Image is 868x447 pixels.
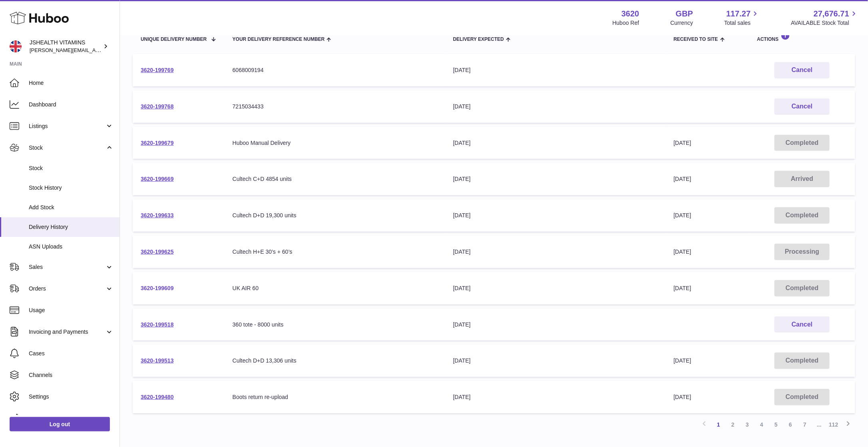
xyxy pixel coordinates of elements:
[783,417,798,432] a: 6
[29,371,113,379] span: Channels
[740,417,755,432] a: 3
[233,66,437,74] div: 6068009194
[674,176,691,182] span: [DATE]
[233,175,437,183] div: Cultech C+D 4854 units
[233,103,437,110] div: 7215034433
[453,393,658,401] div: [DATE]
[30,39,102,54] div: JSHEALTH VITAMINS
[453,103,658,110] div: [DATE]
[141,103,174,110] a: 3620-199768
[141,357,174,364] a: 3620-199513
[29,144,105,152] span: Stock
[233,37,325,42] span: Your Delivery Reference Number
[29,307,113,314] span: Usage
[671,19,693,27] div: Currency
[453,66,658,74] div: [DATE]
[29,328,105,336] span: Invoicing and Payments
[141,212,174,218] a: 3620-199633
[10,40,22,52] img: francesca@jshealthvitamins.com
[29,243,113,251] span: ASN Uploads
[674,394,691,400] span: [DATE]
[141,140,174,146] a: 3620-199679
[233,139,437,147] div: Huboo Manual Delivery
[29,101,113,108] span: Dashboard
[826,417,841,432] a: 112
[798,417,812,432] a: 7
[233,393,437,401] div: Boots return re-upload
[29,122,105,130] span: Listings
[814,8,849,19] span: 27,676.71
[141,321,174,328] a: 3620-199518
[755,417,769,432] a: 4
[726,8,751,19] span: 117.27
[674,357,691,364] span: [DATE]
[674,212,691,218] span: [DATE]
[791,8,858,27] a: 27,676.71 AVAILABLE Stock Total
[29,204,113,211] span: Add Stock
[453,285,658,292] div: [DATE]
[791,19,858,27] span: AVAILABLE Stock Total
[233,248,437,256] div: Cultech H+E 30’s + 60’s
[724,19,760,27] span: Total sales
[453,248,658,256] div: [DATE]
[453,37,504,42] span: Delivery Expected
[674,249,691,255] span: [DATE]
[29,263,105,271] span: Sales
[233,357,437,365] div: Cultech D+D 13,306 units
[453,212,658,219] div: [DATE]
[233,321,437,329] div: 360 tote - 8000 units
[141,37,207,42] span: Unique Delivery Number
[29,393,113,401] span: Settings
[29,164,113,172] span: Stock
[29,184,113,192] span: Stock History
[29,285,105,293] span: Orders
[674,140,691,146] span: [DATE]
[233,212,437,219] div: Cultech D+D 19,300 units
[453,139,658,147] div: [DATE]
[676,8,693,19] strong: GBP
[141,285,174,291] a: 3620-199609
[774,317,830,333] button: Cancel
[757,31,847,42] div: Actions
[711,417,726,432] a: 1
[141,176,174,182] a: 3620-199669
[10,417,110,431] a: Log out
[233,285,437,292] div: UK AIR 60
[774,62,830,78] button: Cancel
[453,321,658,329] div: [DATE]
[30,47,160,53] span: [PERSON_NAME][EMAIL_ADDRESS][DOMAIN_NAME]
[674,37,718,42] span: Received to Site
[141,67,174,73] a: 3620-199769
[29,79,113,87] span: Home
[769,417,783,432] a: 5
[774,98,830,115] button: Cancel
[724,8,760,27] a: 117.27 Total sales
[29,350,113,357] span: Cases
[726,417,740,432] a: 2
[29,223,113,231] span: Delivery History
[613,19,639,27] div: Huboo Ref
[453,175,658,183] div: [DATE]
[141,394,174,400] a: 3620-199480
[453,357,658,365] div: [DATE]
[674,285,691,291] span: [DATE]
[29,415,113,422] span: Returns
[141,249,174,255] a: 3620-199625
[621,8,639,19] strong: 3620
[812,417,826,432] span: ...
